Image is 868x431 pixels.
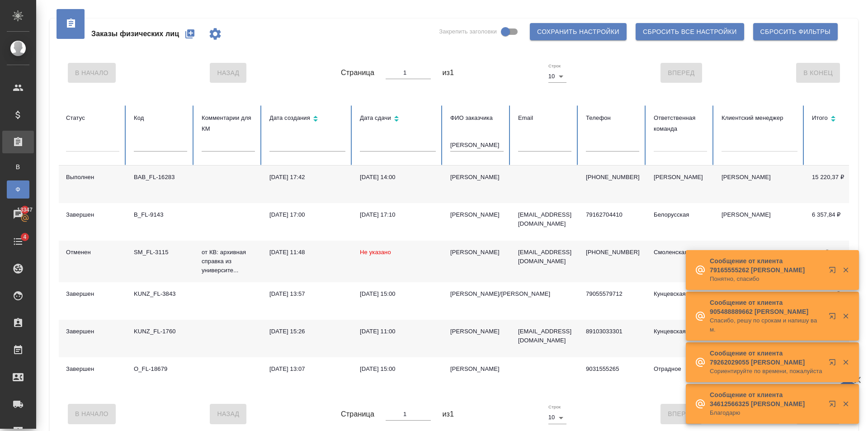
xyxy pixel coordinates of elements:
[654,327,707,336] div: Кунцевская
[710,367,823,376] p: Сориентируйте по времени, пожалуйста
[179,23,201,45] button: Создать
[360,249,391,256] span: Не указано
[548,64,561,68] label: Строк
[450,113,504,123] div: ФИО заказчика
[823,261,845,283] button: Открыть в новой вкладке
[269,173,345,182] div: [DATE] 17:42
[134,113,187,123] div: Код
[823,307,845,329] button: Открыть в новой вкладке
[442,67,454,78] span: из 1
[66,289,119,298] div: Завершен
[2,230,34,253] a: 4
[586,289,639,298] p: 79055579712
[586,113,639,123] div: Телефон
[710,349,823,367] p: Сообщение от клиента 79262029055 [PERSON_NAME]
[66,365,119,374] div: Завершен
[654,289,707,298] div: Кунцевская
[812,113,865,126] div: Сортировка
[836,312,855,320] button: Закрыть
[548,411,566,424] div: 10
[836,266,855,274] button: Закрыть
[518,113,571,123] div: Email
[823,395,845,417] button: Открыть в новой вкладке
[710,390,823,408] p: Сообщение от клиента 34612566325 [PERSON_NAME]
[714,166,805,203] td: [PERSON_NAME]
[66,327,119,336] div: Завершен
[360,365,436,374] div: [DATE] 15:00
[7,180,29,199] a: Ф
[450,173,504,182] div: [PERSON_NAME]
[450,327,504,336] div: [PERSON_NAME]
[360,289,436,298] div: [DATE] 15:00
[11,185,25,194] span: Ф
[439,27,497,36] span: Закрепить заголовки
[2,203,34,226] a: 13347
[11,162,25,171] span: В
[360,327,436,336] div: [DATE] 11:00
[360,210,436,219] div: [DATE] 17:10
[586,248,639,257] p: [PHONE_NUMBER]
[654,113,707,134] div: Ответственная команда
[710,316,823,334] p: Спасибо, решу по срокам и напишу вам.
[269,210,345,219] div: [DATE] 17:00
[714,203,805,241] td: [PERSON_NAME]
[269,327,345,336] div: [DATE] 15:26
[654,248,707,257] div: Смоленская
[586,210,639,219] p: 79162704410
[7,158,29,176] a: В
[710,298,823,316] p: Сообщение от клиента 905488889662 [PERSON_NAME]
[654,210,707,219] div: Белорусская
[450,289,504,298] div: [PERSON_NAME]/[PERSON_NAME]
[710,256,823,275] p: Сообщение от клиента 79165555262 [PERSON_NAME]
[654,365,707,374] div: Отрадное
[66,113,119,123] div: Статус
[202,248,255,275] p: от КВ: архивная справка из университе...
[341,67,374,78] span: Страница
[134,289,187,298] div: KUNZ_FL-3843
[134,365,187,374] div: O_FL-18679
[134,210,187,219] div: B_FL-9143
[134,248,187,257] div: SM_FL-3115
[548,70,566,83] div: 10
[66,210,119,219] div: Завершен
[518,327,571,345] p: [EMAIL_ADDRESS][DOMAIN_NAME]
[753,23,838,40] button: Сбросить фильтры
[269,113,345,126] div: Сортировка
[710,275,823,284] p: Понятно, спасибо
[134,173,187,182] div: BAB_FL-16283
[643,26,737,38] span: Сбросить все настройки
[586,365,639,374] p: 9031555265
[836,400,855,408] button: Закрыть
[341,409,374,420] span: Страница
[450,365,504,374] div: [PERSON_NAME]
[518,210,571,228] p: [EMAIL_ADDRESS][DOMAIN_NAME]
[18,232,32,242] span: 4
[722,113,797,123] div: Клиентский менеджер
[537,26,619,38] span: Сохранить настройки
[134,327,187,336] div: KUNZ_FL-1760
[269,248,345,257] div: [DATE] 11:48
[66,248,119,257] div: Отменен
[710,408,823,417] p: Благодарю
[66,173,119,182] div: Выполнен
[269,289,345,298] div: [DATE] 13:57
[586,327,639,336] p: 89103033301
[450,210,504,219] div: [PERSON_NAME]
[530,23,627,40] button: Сохранить настройки
[202,113,255,134] div: Комментарии для КМ
[269,365,345,374] div: [DATE] 13:07
[654,173,707,182] div: [PERSON_NAME]
[548,405,561,409] label: Строк
[836,358,855,366] button: Закрыть
[360,173,436,182] div: [DATE] 14:00
[12,205,38,214] span: 13347
[450,248,504,257] div: [PERSON_NAME]
[760,26,830,38] span: Сбросить фильтры
[518,248,571,266] p: [EMAIL_ADDRESS][DOMAIN_NAME]
[442,409,454,420] span: из 1
[636,23,744,40] button: Сбросить все настройки
[360,113,436,126] div: Сортировка
[823,353,845,375] button: Открыть в новой вкладке
[91,28,179,39] span: Заказы физических лиц
[586,173,639,182] p: [PHONE_NUMBER]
